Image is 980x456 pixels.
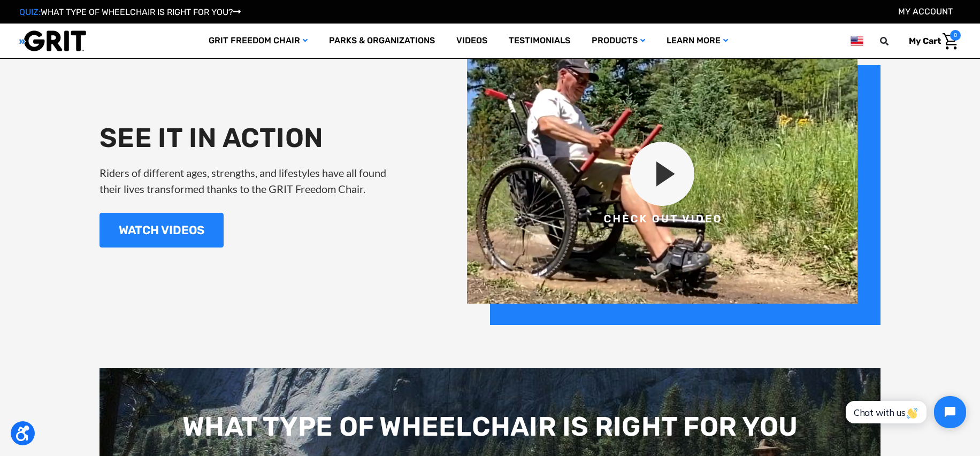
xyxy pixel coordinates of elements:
[19,7,41,17] span: QUIZ:
[446,24,498,58] a: Videos
[656,24,739,58] a: Learn More
[498,24,581,58] a: Testimonials
[834,387,975,437] iframe: Tidio Chat
[898,6,953,17] a: Account
[198,24,318,58] a: GRIT Freedom Chair
[19,7,241,17] a: QUIZ:WHAT TYPE OF WHEELCHAIR IS RIGHT FOR YOU?
[99,122,399,154] h2: SEE IT IN ACTION
[99,213,224,248] a: WATCH VIDEOS
[99,411,881,443] h2: WHAT TYPE OF WHEELCHAIR IS RIGHT FOR YOU
[950,30,961,41] span: 0
[467,44,881,325] img: group-120-2x.png
[318,24,446,58] a: Parks & Organizations
[943,33,958,50] img: Cart
[851,34,863,48] img: us.png
[19,30,86,52] img: GRIT All-Terrain Wheelchair and Mobility Equipment
[581,24,656,58] a: Products
[901,30,961,52] a: Cart with 0 items
[179,44,237,54] span: Phone Number
[909,36,941,46] span: My Cart
[885,30,901,52] input: Search
[99,165,399,197] p: Riders of different ages, strengths, and lifestyles have all found their lives transformed thanks...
